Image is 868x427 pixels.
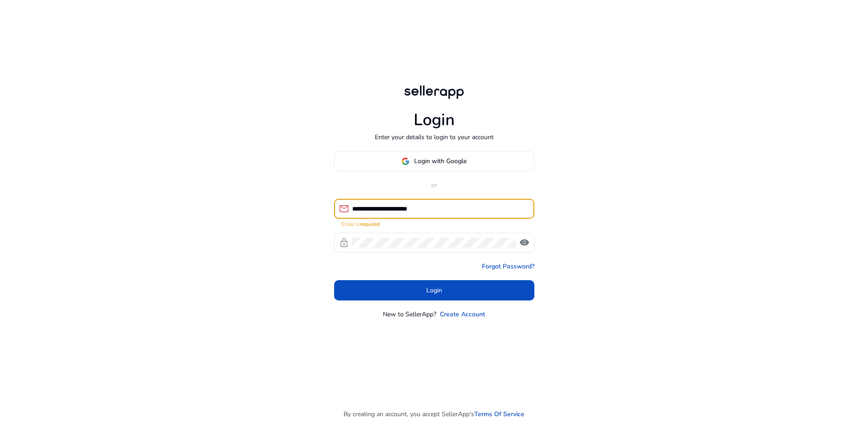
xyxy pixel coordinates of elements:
p: Enter your details to login to your account [375,132,494,142]
p: or [334,180,534,190]
mat-error: Email is [341,219,527,228]
span: mail [339,203,349,214]
p: New to SellerApp? [383,310,436,319]
a: Terms Of Service [474,409,524,419]
h1: Login [414,110,455,130]
span: Login with Google [414,156,467,166]
button: Login [334,280,534,300]
strong: required [360,221,380,228]
span: visibility [519,237,530,248]
a: Forgot Password? [482,262,534,271]
a: Create Account [440,310,485,319]
img: google-logo.svg [401,157,410,165]
button: Login with Google [334,151,534,171]
span: lock [339,237,349,248]
span: Login [426,286,442,295]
